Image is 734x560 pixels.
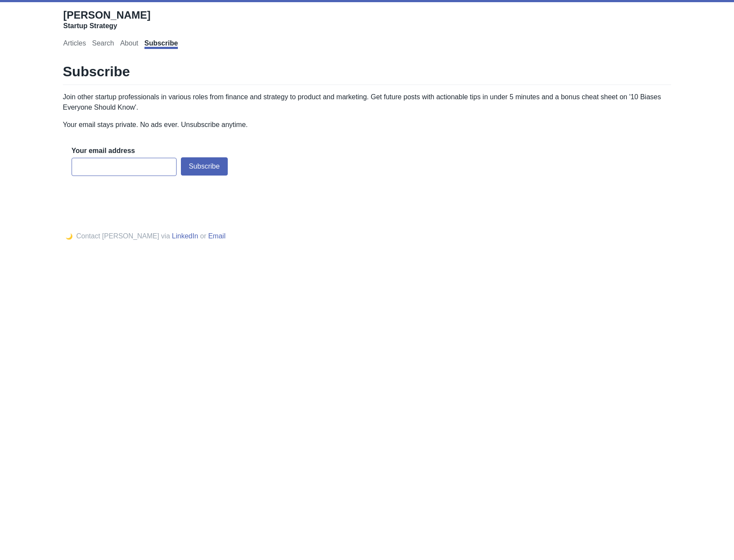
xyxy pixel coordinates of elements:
[120,39,138,49] a: About
[208,232,226,240] a: Email
[72,146,135,156] label: Your email address
[144,39,178,49] a: Subscribe
[63,233,75,240] button: 🌙
[181,157,228,176] button: Subscribe
[63,120,672,130] p: Your email stays private. No ads ever. Unsubscribe anytime.
[63,92,672,113] p: Join other startup professionals in various roles from finance and strategy to product and market...
[63,22,151,30] div: Startup Strategy
[172,232,198,240] a: LinkedIn
[200,232,206,240] span: or
[92,39,114,49] a: Search
[63,63,672,85] h1: Subscribe
[76,232,170,240] span: Contact [PERSON_NAME] via
[63,39,86,49] a: Articles
[63,9,151,21] span: [PERSON_NAME]
[63,9,151,30] a: [PERSON_NAME]Startup Strategy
